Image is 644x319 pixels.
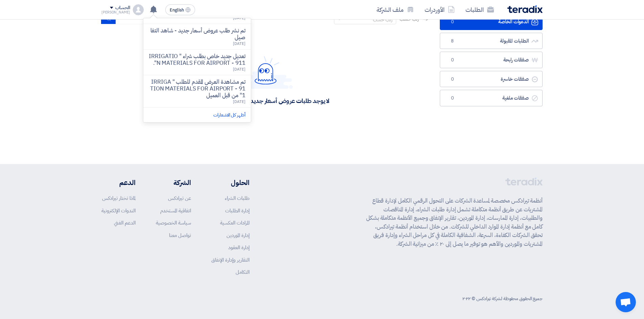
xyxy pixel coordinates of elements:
p: أنظمة تيرادكس مخصصة لمساعدة الشركات على التحول الرقمي الكامل لإدارة قطاع المشتريات عن طريق أنظمة ... [366,196,543,248]
p: تعديل جديد خاص بطلب شراء " IRRIGATION MATERIALS FOR AIRPORT - 911". [149,53,245,67]
li: الحلول [211,178,249,188]
img: profile_test.png [133,4,144,15]
div: لا يوجد طلبات عروض أسعار جديدة هنا في الوقت الحالي [202,97,329,105]
a: الطلبات [460,2,499,18]
span: 0 [448,57,456,63]
a: صفقات خاسرة0 [440,71,543,87]
img: Teradix logo [507,5,543,13]
a: سياسة الخصوصية [156,219,191,227]
a: إدارة العقود [228,244,249,251]
a: الدعوات الخاصة0 [440,14,543,30]
a: الدعم الفني [114,219,136,227]
a: تواصل معنا [169,232,191,239]
span: 0 [448,95,456,102]
span: 0 [448,76,456,83]
a: عن تيرادكس [168,194,191,202]
a: صفقات رابحة0 [440,52,543,68]
a: ملف الشركة [371,2,419,18]
div: [PERSON_NAME] [101,10,130,14]
a: التكامل [236,268,249,276]
a: المزادات العكسية [220,219,249,227]
span: [DATE] [233,41,245,47]
button: English [165,4,195,15]
span: 0 [448,19,456,25]
a: صفقات ملغية0 [440,90,543,106]
a: طلبات الشراء [225,194,249,202]
div: جميع الحقوق محفوظة لشركة تيرادكس © ٢٠٢٢ [462,295,543,302]
a: الطلبات المقبولة8 [440,33,543,49]
a: التقارير وإدارة الإنفاق [211,256,249,264]
a: الأوردرات [419,2,460,18]
div: دردشة مفتوحة [616,292,636,312]
img: Hello [239,56,293,89]
p: تم مشاهدة العرض المقدم للطلب " IRRIGATION MATERIALS FOR AIRPORT - 911" من قبل العميل [149,79,245,99]
a: لماذا تختار تيرادكس [102,194,136,202]
a: إدارة الطلبات [225,207,249,214]
li: الشركة [156,178,191,188]
div: الحساب [115,5,130,11]
a: أظهر كل الاشعارات [213,111,245,118]
span: 8 [448,38,456,45]
a: اتفاقية المستخدم [160,207,191,214]
span: English [170,8,184,12]
li: الدعم [101,178,136,188]
a: إدارة الموردين [226,232,249,239]
div: رتب حسب [373,16,392,23]
span: [DATE] [233,99,245,105]
p: تم نشر طلب عروض أسعار جديد - شاهد التفاصيل [149,27,245,41]
span: [DATE] [233,66,245,72]
a: الندوات الإلكترونية [101,207,136,214]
